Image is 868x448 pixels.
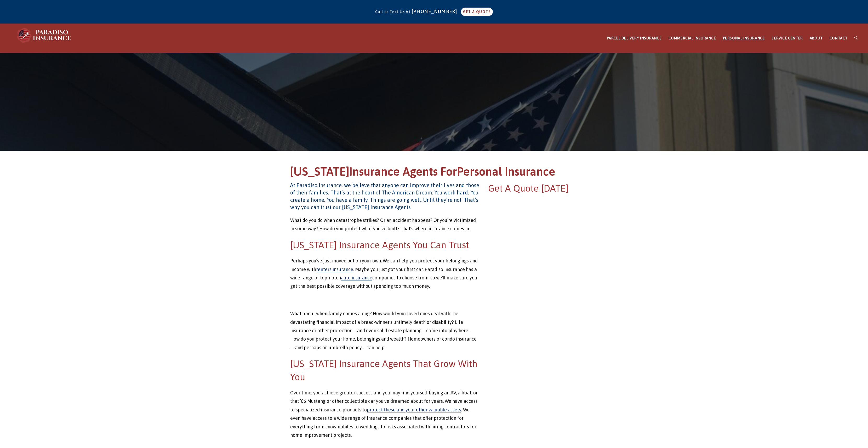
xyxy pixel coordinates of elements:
h2: [US_STATE] Insurance Agents You Can Trust [290,238,479,251]
span: SERVICE CENTER [772,36,803,40]
span: CONTACT [830,36,848,40]
h2: Get A Quote [DATE] [488,182,578,195]
a: GET A QUOTE [461,8,493,16]
h1: [US_STATE] Personal Insurance [290,164,578,182]
a: PERSONAL INSURANCE [719,24,768,53]
a: SERVICE CENTER [768,24,806,53]
a: ABOUT [806,24,826,53]
span: ABOUT [810,36,823,40]
span: PERSONAL INSURANCE [723,36,765,40]
a: renters insurance [316,267,353,272]
img: Paradiso Insurance [16,27,73,43]
p: What about when family comes along? How would your loved ones deal with the devastating financial... [290,309,479,352]
a: protect these and your other valuable assets [367,407,461,412]
a: PARCEL DELIVERY INSURANCE [603,24,665,53]
p: What do you do when catastrophe strikes? Or an accident happens? Or you’re victimized in some way... [290,216,479,233]
p: Over time, you achieve greater success and you may find yourself buying an RV, a boat, or that ’6... [290,389,479,439]
p: Perhaps you’ve just moved out on your own. We can help you protect your belongings and income wit... [290,257,479,291]
a: [PHONE_NUMBER] [412,9,460,14]
iframe: Contact Form [488,201,578,342]
a: auto insurance [341,275,372,280]
a: COMMERCIAL INSURANCE [665,24,719,53]
a: CONTACT [826,24,851,53]
span: PARCEL DELIVERY INSURANCE [607,36,662,40]
h4: At Paradiso Insurance, we believe that anyone can improve their lives and those of their families... [290,182,479,211]
span: Call or Text Us At: [375,10,412,14]
h2: [US_STATE] Insurance Agents That Grow With You [290,357,479,383]
span: COMMERCIAL INSURANCE [669,36,716,40]
span: Insurance Agents For [349,165,457,178]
